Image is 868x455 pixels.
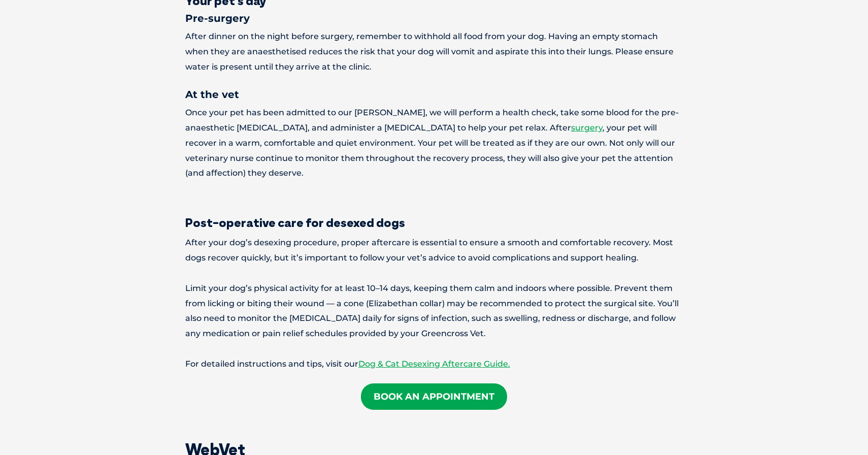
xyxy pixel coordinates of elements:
h4: At the vet [185,89,683,100]
p: Once your pet has been admitted to our [PERSON_NAME], we will perform a health check, take some b... [185,105,683,181]
a: surgery [571,123,603,133]
a: Book an Appointment [361,383,507,410]
p: After dinner on the night before surgery, remember to withhold all food from your dog. Having an ... [185,29,683,74]
h4: Pre-surgery [185,13,683,23]
a: Dog & Cat Desexing Aftercare Guide. [358,359,510,369]
p: After your dog’s desexing procedure, proper aftercare is essential to ensure a smooth and comfort... [185,235,683,266]
h3: Post-operative care for desexed dogs [185,216,683,229]
p: Limit your dog’s physical activity for at least 10–14 days, keeping them calm and indoors where p... [185,281,683,341]
p: For detailed instructions and tips, visit our [185,356,683,372]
